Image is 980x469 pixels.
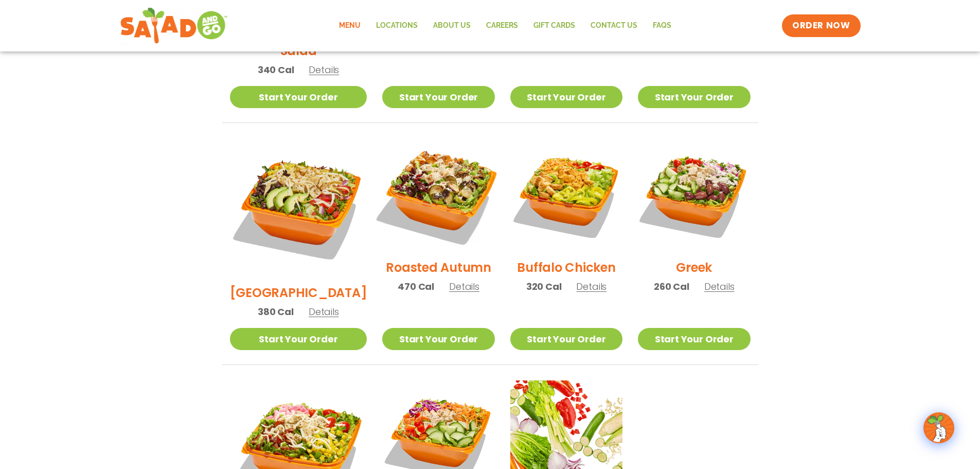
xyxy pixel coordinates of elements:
a: Start Your Order [230,328,367,350]
span: Details [704,280,735,293]
span: 340 Cal [258,63,294,77]
span: Details [449,280,479,293]
h2: Greek [676,258,712,276]
a: About Us [425,14,478,38]
h2: [GEOGRAPHIC_DATA] [230,284,367,302]
nav: Menu [331,14,679,38]
a: Menu [331,14,368,38]
a: Careers [478,14,526,38]
img: wpChatIcon [924,413,953,442]
a: GIFT CARDS [526,14,583,38]
span: Details [309,63,339,76]
img: new-SAG-logo-768×292 [120,5,228,46]
a: Start Your Order [382,86,494,108]
a: Start Your Order [230,86,367,108]
img: Product photo for BBQ Ranch Salad [230,138,367,276]
a: Start Your Order [510,328,622,350]
span: 380 Cal [258,305,294,319]
a: Locations [368,14,425,38]
a: Start Your Order [638,86,750,108]
h2: Buffalo Chicken [517,258,615,276]
span: Details [309,305,339,318]
span: 320 Cal [526,280,562,293]
a: Start Your Order [638,328,750,350]
span: 470 Cal [398,280,434,293]
img: Product photo for Buffalo Chicken Salad [510,138,622,251]
span: ORDER NOW [792,20,850,32]
a: Contact Us [583,14,645,38]
a: Start Your Order [510,86,622,108]
a: ORDER NOW [782,14,860,37]
a: FAQs [645,14,679,38]
span: Details [576,280,607,293]
img: Product photo for Greek Salad [638,138,750,251]
a: Start Your Order [382,328,494,350]
img: Product photo for Roasted Autumn Salad [372,129,504,260]
h2: Roasted Autumn [386,258,491,276]
span: 260 Cal [654,280,689,293]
